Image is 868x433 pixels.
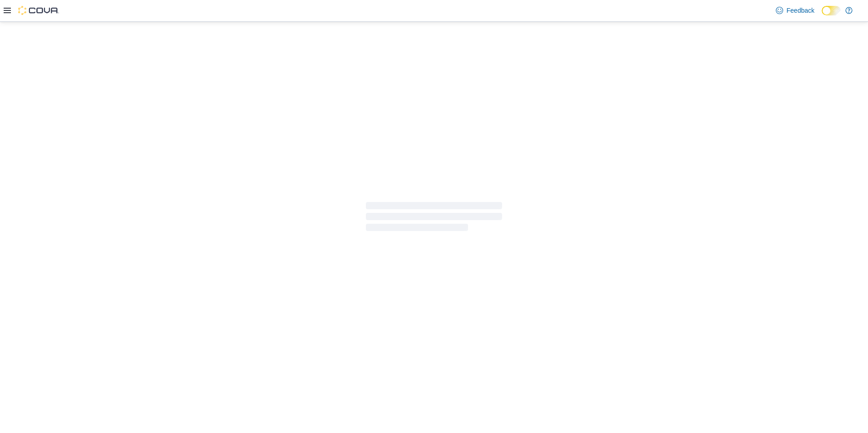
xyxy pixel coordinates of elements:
span: Dark Mode [822,15,822,16]
span: Feedback [787,6,814,15]
input: Dark Mode [822,6,841,15]
img: Cova [18,6,59,15]
a: Feedback [772,1,818,20]
span: Loading [366,204,502,233]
